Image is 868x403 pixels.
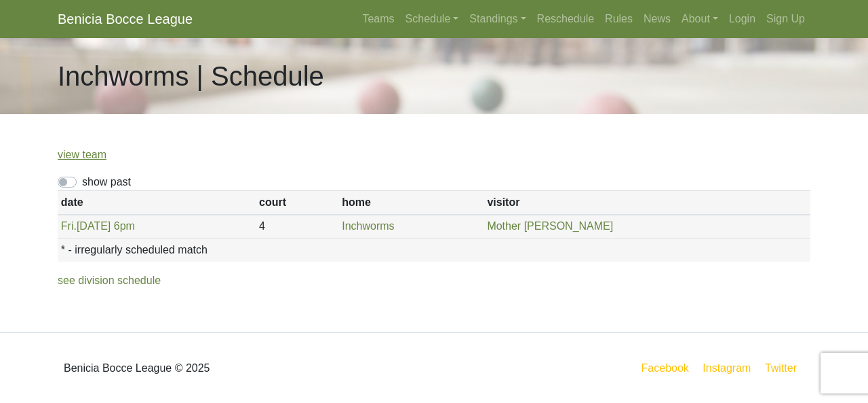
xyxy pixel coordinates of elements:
[338,191,484,215] th: home
[487,220,613,232] a: Mother [PERSON_NAME]
[599,5,638,33] a: Rules
[700,360,753,376] a: Instagram
[58,191,256,215] th: date
[400,5,465,33] a: Schedule
[761,5,810,33] a: Sign Up
[639,360,692,376] a: Facebook
[82,174,131,190] label: show past
[58,239,810,262] th: * - irregularly scheduled match
[532,5,600,33] a: Reschedule
[342,220,394,232] a: Inchworms
[256,215,338,239] td: 4
[58,149,106,160] a: view team
[61,220,77,232] span: Fri.
[638,5,676,33] a: News
[464,5,531,33] a: Standings
[762,360,808,376] a: Twitter
[58,60,324,92] h1: Inchworms | Schedule
[47,344,434,393] div: Benicia Bocce League © 2025
[724,5,761,33] a: Login
[676,5,724,33] a: About
[256,191,338,215] th: court
[58,5,193,33] a: Benicia Bocce League
[484,191,810,215] th: visitor
[357,5,399,33] a: Teams
[61,220,135,232] a: Fri.[DATE] 6pm
[58,275,161,286] a: see division schedule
